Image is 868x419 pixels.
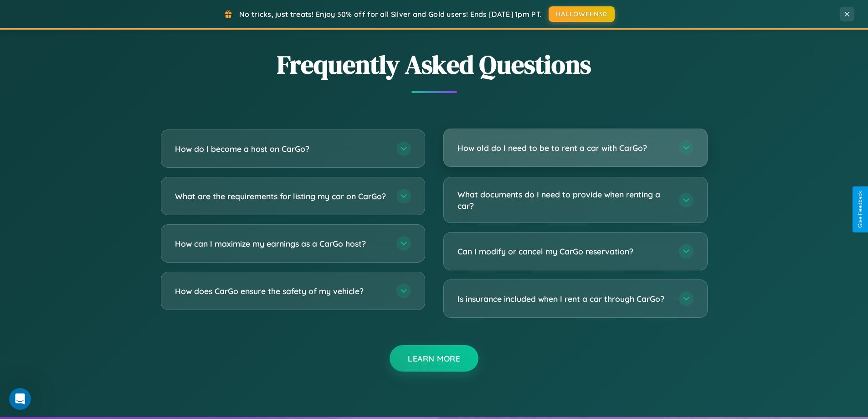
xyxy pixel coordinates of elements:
[457,293,670,305] h3: Is insurance included when I rent a car through CarGo?
[457,189,670,211] h3: What documents do I need to provide when renting a car?
[549,6,615,22] button: HALLOWEEN30
[161,47,708,82] h2: Frequently Asked Questions
[857,191,863,228] div: Give Feedback
[175,143,387,155] h3: How do I become a host on CarGo?
[175,285,387,297] h3: How does CarGo ensure the safety of my vehicle?
[175,191,387,202] h3: What are the requirements for listing my car on CarGo?
[239,10,542,19] span: No tricks, just treats! Enjoy 30% off for all Silver and Gold users! Ends [DATE] 1pm PT.
[175,238,387,249] h3: How can I maximize my earnings as a CarGo host?
[457,142,670,154] h3: How old do I need to be to rent a car with CarGo?
[390,345,478,372] button: Learn More
[9,388,31,410] iframe: Intercom live chat
[457,246,670,257] h3: Can I modify or cancel my CarGo reservation?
